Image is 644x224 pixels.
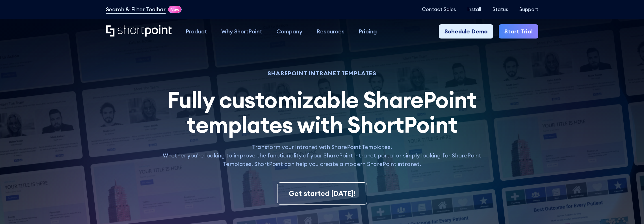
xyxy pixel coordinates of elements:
[214,24,269,39] a: Why ShortPoint
[439,24,493,39] a: Schedule Demo
[493,7,508,12] a: Status
[186,27,207,36] div: Product
[157,71,487,76] h1: SHAREPOINT INTRANET TEMPLATES
[316,27,344,36] div: Resources
[179,24,214,39] a: Product
[467,7,481,12] a: Install
[422,7,456,12] a: Contact Sales
[499,24,538,39] a: Start Trial
[269,24,309,39] a: Company
[277,182,367,205] a: Get started [DATE]!
[168,85,476,139] span: Fully customizable SharePoint templates with ShortPoint
[359,27,377,36] div: Pricing
[106,5,166,14] a: Search & Filter Toolbar
[519,7,538,12] a: Support
[289,188,355,199] div: Get started [DATE]!
[157,143,487,168] p: Transform your Intranet with SharePoint Templates! Whether you're looking to improve the function...
[276,27,302,36] div: Company
[221,27,262,36] div: Why ShortPoint
[352,24,384,39] a: Pricing
[616,197,644,224] iframe: Chat Widget
[309,24,352,39] a: Resources
[106,25,172,37] a: Home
